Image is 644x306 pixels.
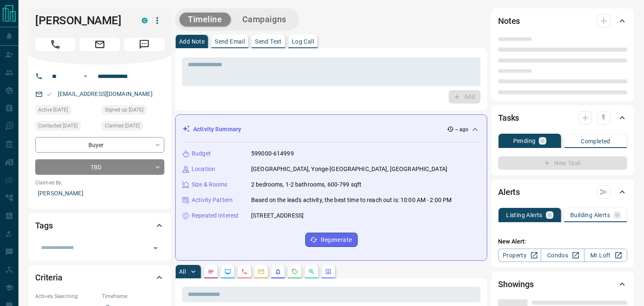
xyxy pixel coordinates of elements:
[258,268,265,275] svg: Emails
[498,108,627,128] div: Tasks
[455,126,468,133] p: -- ago
[251,180,361,189] p: 2 bedrooms, 1-2 bathrooms, 600-799 sqft
[35,215,164,236] div: Tags
[498,14,520,28] h2: Notes
[291,268,298,275] svg: Requests
[498,182,627,202] div: Alerts
[251,149,294,158] p: 599000-614999
[102,121,164,133] div: Wed May 14 2025
[255,39,282,44] p: Send Text
[58,91,153,97] a: [EMAIL_ADDRESS][DOMAIN_NAME]
[35,267,164,288] div: Criteria
[150,242,161,254] button: Open
[179,269,186,275] p: All
[142,18,148,23] div: condos.ca
[179,39,205,44] p: Add Note
[208,268,214,275] svg: Notes
[581,138,610,144] p: Completed
[584,249,627,262] a: Mr.Loft
[498,237,627,246] p: New Alert:
[102,293,164,300] p: Timeframe:
[234,13,295,26] button: Campaigns
[35,219,52,232] h2: Tags
[251,211,304,220] p: [STREET_ADDRESS]
[35,293,98,300] p: Actively Searching:
[325,268,332,275] svg: Agent Actions
[251,165,447,174] p: [GEOGRAPHIC_DATA], Yonge-[GEOGRAPHIC_DATA], [GEOGRAPHIC_DATA]
[35,179,164,187] p: Claimed By:
[38,106,68,114] span: Active [DATE]
[35,121,98,133] div: Thu Jun 26 2025
[498,277,534,291] h2: Showings
[38,122,78,130] span: Contacted [DATE]
[498,249,541,262] a: Property
[506,212,543,218] p: Listing Alerts
[275,268,281,275] svg: Listing Alerts
[124,38,164,51] span: Message
[35,159,164,175] div: TBD
[80,71,91,81] button: Open
[305,233,358,247] button: Regenerate
[192,196,233,205] p: Activity Pattern
[570,212,610,218] p: Building Alerts
[513,138,536,144] p: Pending
[498,185,520,199] h2: Alerts
[241,268,248,275] svg: Calls
[105,122,140,130] span: Claimed [DATE]
[498,11,627,31] div: Notes
[35,105,98,117] div: Wed May 14 2025
[80,38,120,51] span: Email
[179,13,231,26] button: Timeline
[35,187,164,200] p: [PERSON_NAME]
[46,91,52,97] svg: Email Valid
[251,196,452,205] p: Based on the lead's activity, the best time to reach out is: 10:00 AM - 2:00 PM
[192,165,215,174] p: Location
[215,39,245,44] p: Send Email
[498,111,519,124] h2: Tasks
[192,149,211,158] p: Budget
[193,125,241,134] p: Activity Summary
[35,38,75,51] span: Call
[308,268,315,275] svg: Opportunities
[105,106,143,114] span: Signed up [DATE]
[292,39,314,44] p: Log Call
[35,271,62,284] h2: Criteria
[35,14,129,27] h1: [PERSON_NAME]
[192,180,228,189] p: Size & Rooms
[541,249,584,262] a: Condos
[192,211,239,220] p: Repeated Interest
[182,122,480,137] div: Activity Summary-- ago
[498,274,627,294] div: Showings
[102,105,164,117] div: Wed May 14 2025
[224,268,231,275] svg: Lead Browsing Activity
[35,137,164,153] div: Buyer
